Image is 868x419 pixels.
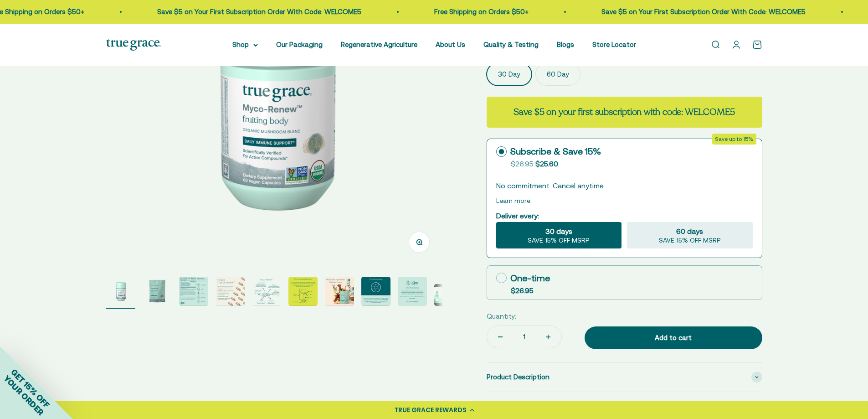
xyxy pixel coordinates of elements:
button: Go to item 5 [252,277,281,309]
button: Add to cart [585,326,762,349]
div: Add to cart [603,332,744,343]
a: Our Packaging [276,41,323,48]
img: The "fruiting body" (typically the stem, gills, and cap of the mushroom) has higher levels of act... [288,277,318,306]
span: GET 15% OFF [9,367,51,409]
button: Go to item 7 [325,277,354,309]
img: Meaningful Ingredients. Effective Doses. [325,277,354,306]
button: Go to item 9 [398,277,427,309]
strong: Save $5 on your first subscription with code: WELCOME5 [514,106,735,118]
div: TRUE GRACE REWARDS [394,405,467,415]
img: Myco-Renew [143,277,172,306]
img: Reishi supports immune health, daily balance, and longevity* Lion’s Mane supports brain, nerve, a... [252,277,281,306]
summary: Product Description [487,362,762,392]
button: Go to item 8 [361,277,390,309]
img: Myco-RenewTM Blend Mushroom Supplements for Daily Immune Support* 1 g daily to support a healthy ... [106,277,135,306]
span: Product Description [487,372,550,383]
summary: Shop [232,39,258,50]
button: Go to item 10 [434,284,463,309]
img: True Grace full-spectrum mushroom extracts are crafted with intention. We start with the fruiting... [179,277,208,306]
img: True Grace mushrooms undergo a multi-step hot water extraction process to create extracts with 25... [361,277,390,306]
button: Increase quantity [535,326,561,348]
button: Go to item 6 [288,277,318,309]
a: Store Locator [592,41,636,48]
label: Quantity: [487,311,516,322]
a: Quality & Testing [483,41,539,48]
a: Free Shipping on Orders $50+ [434,8,529,16]
img: We work with Alkemist Labs, an independent, accredited botanical testing lab, to test the purity,... [398,277,427,306]
button: Go to item 1 [106,277,135,309]
a: About Us [436,41,465,48]
img: - Mushrooms are grown on their natural food source and hand-harvested at their peak - 250 mg beta... [216,277,245,306]
button: Go to item 4 [216,277,245,309]
button: Go to item 3 [179,277,208,309]
a: Blogs [557,41,574,48]
span: YOUR ORDER [2,373,46,417]
p: Save $5 on Your First Subscription Order With Code: WELCOME5 [601,6,806,17]
a: Regenerative Agriculture [341,41,417,48]
button: Go to item 2 [143,277,172,309]
p: Save $5 on Your First Subscription Order With Code: WELCOME5 [157,6,361,17]
button: Decrease quantity [487,326,514,348]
